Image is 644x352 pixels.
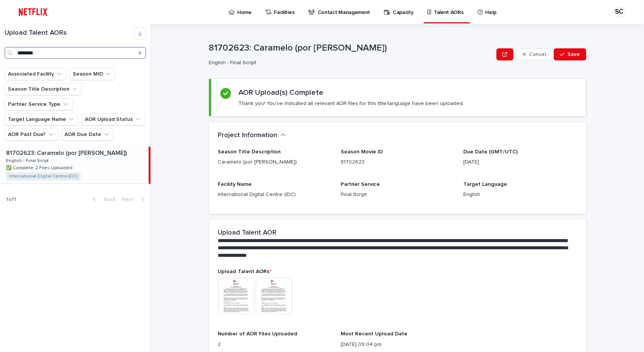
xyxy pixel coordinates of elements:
[218,331,298,337] span: Number of AOR Files Uploaded
[6,148,128,157] p: 81702623: Caramelo (por [PERSON_NAME])
[121,197,138,202] span: Next
[463,182,507,187] span: Target Language
[209,60,491,66] p: English - Final Script
[554,48,586,60] button: Save
[61,128,114,140] button: AOR Due Date
[341,158,454,166] p: 81702623
[218,149,281,154] span: Season Title Description
[463,158,577,166] p: [DATE]
[218,182,252,187] span: Facility Name
[5,29,134,37] h1: Upload Talent AORs
[218,191,332,199] p: International Digital Centre (IDC)
[463,191,577,199] p: English
[6,164,74,171] p: ✅ Complete: 2 Files Uploaded
[5,68,66,80] button: Associated Facility
[529,52,546,57] span: Cancel
[5,113,78,125] button: Target Language Name
[209,43,494,54] p: 81702623: Caramelo (por [PERSON_NAME])
[238,88,323,97] h2: AOR Upload(s) Complete
[6,157,50,164] p: English - Final Script
[5,128,58,140] button: AOR Past Due?
[341,331,407,337] span: Most Recent Upload Date
[218,131,278,140] h2: Project Information
[5,83,82,95] button: Season Title Description
[341,341,454,349] p: [DATE] 09:04 pm
[5,98,73,110] button: Partner Service Type
[218,229,277,237] h2: Upload Talent AOR
[9,174,78,179] a: International Digital Centre (IDC)
[341,191,454,199] p: Final Script
[218,341,332,349] p: 2
[5,47,146,59] input: Search
[15,5,51,20] img: ifQbXi3ZQGMSEF7WDB7W
[81,113,145,125] button: AOR Upload Status
[99,197,115,202] span: Back
[463,149,518,154] span: Due Date (GMT/UTC)
[613,6,625,18] div: SC
[516,48,553,60] button: Cancel
[218,269,272,274] span: Upload Talent AORs
[568,52,580,57] span: Save
[341,182,380,187] span: Partner Service
[118,196,151,203] button: Next
[87,196,118,203] button: Back
[238,100,464,107] p: Thank you! You've indicated all relevant AOR files for this title/language have been uploaded.
[218,158,332,166] p: Caramelo (por [PERSON_NAME])
[341,149,383,154] span: Season Movie ID
[218,131,286,140] button: Project Information
[69,68,115,80] button: Season MID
